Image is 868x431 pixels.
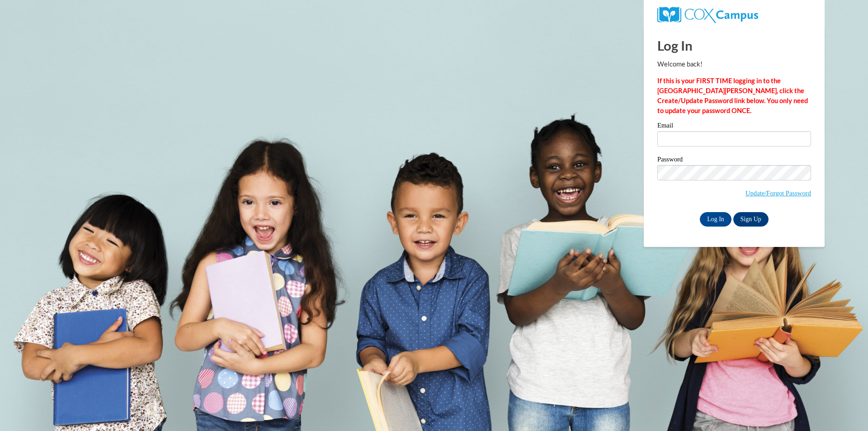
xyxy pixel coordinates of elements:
[657,156,811,165] label: Password
[657,10,758,18] a: COX Campus
[657,7,758,23] img: COX Campus
[700,212,731,227] input: Log In
[657,122,811,131] label: Email
[745,189,811,197] a: Update/Forgot Password
[733,212,769,227] a: Sign Up
[657,36,811,55] h1: Log In
[657,77,808,114] strong: If this is your FIRST TIME logging in to the [GEOGRAPHIC_DATA][PERSON_NAME], click the Create/Upd...
[657,59,811,69] p: Welcome back!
